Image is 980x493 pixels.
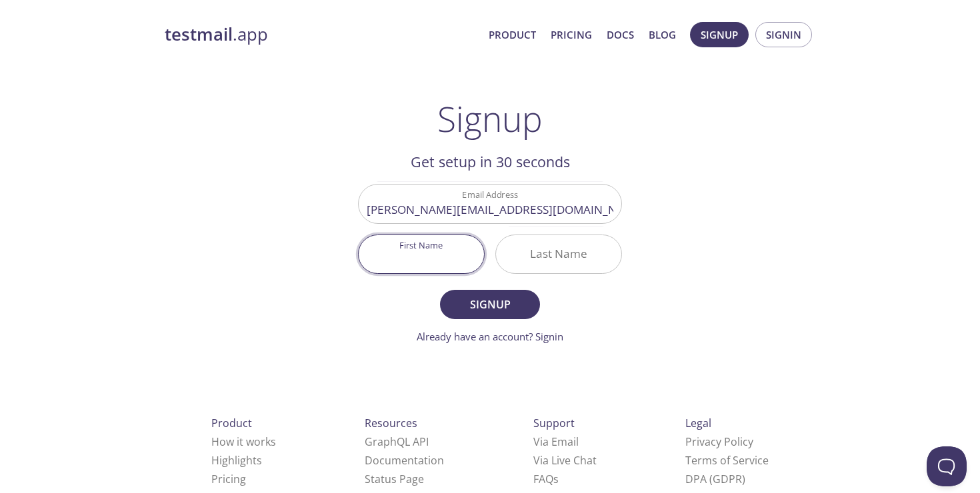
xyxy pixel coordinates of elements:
[365,472,424,486] a: Status Page
[165,23,478,46] a: testmail.app
[211,472,246,486] a: Pricing
[533,434,579,449] a: Via Email
[685,453,769,468] a: Terms of Service
[701,26,738,43] span: Signup
[927,446,967,486] iframe: Help Scout Beacon - Open
[365,434,429,449] a: GraphQL API
[685,472,745,486] a: DPA (GDPR)
[489,26,536,43] a: Product
[533,472,559,486] a: FAQ
[755,22,812,47] button: Signin
[211,453,262,468] a: Highlights
[211,434,276,449] a: How it works
[211,416,252,430] span: Product
[607,26,634,43] a: Docs
[553,472,559,486] span: s
[533,453,597,468] a: Via Live Chat
[551,26,592,43] a: Pricing
[417,330,563,343] a: Already have an account? Signin
[455,295,525,314] span: Signup
[165,23,233,46] strong: testmail
[685,416,711,430] span: Legal
[533,416,575,430] span: Support
[440,290,540,319] button: Signup
[685,434,753,449] a: Privacy Policy
[437,99,543,139] h1: Signup
[649,26,676,43] a: Blog
[766,26,801,43] span: Signin
[365,416,417,430] span: Resources
[690,22,749,47] button: Signup
[358,151,622,173] h2: Get setup in 30 seconds
[365,453,444,468] a: Documentation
